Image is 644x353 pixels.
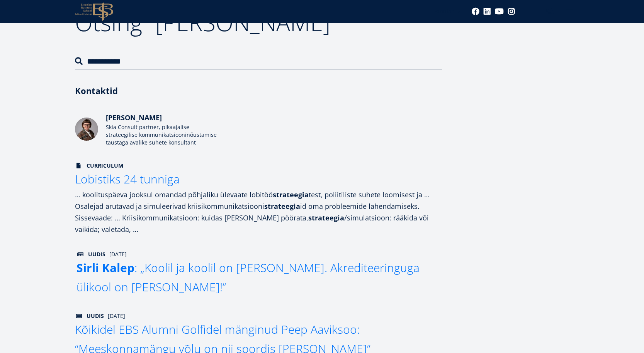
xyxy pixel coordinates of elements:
img: Siri Peepson foto [75,118,98,141]
h3: Kontaktid [75,85,442,96]
strong: Kalep [102,260,134,276]
h1: Otsing “[PERSON_NAME]” [75,7,442,38]
div: … koolituspäeva jooksul omandad põhjaliku ülevaate lobitöö test, poliitiliste suhete loomisest ja... [75,189,442,235]
strong: strateegia [273,190,309,199]
a: Instagram [508,8,515,15]
strong: strateegia [308,213,344,222]
span: Uudis [76,250,105,258]
span: : „Koolil ja koolil on [PERSON_NAME]. Akrediteeringuga ülikool on [PERSON_NAME]!“ [76,260,420,295]
span: [DATE] [109,250,127,258]
span: [PERSON_NAME] [106,113,162,122]
strong: strateegia [264,202,300,211]
div: Skia Consult partner, pikaajalise strateegilise kommunikatsiooninõustamise taustaga avalike suhet... [106,123,222,146]
span: [DATE] [108,312,125,320]
span: Curriculum [75,162,123,170]
span: Uudis [75,312,104,320]
a: Youtube [495,8,504,15]
a: Facebook [472,8,479,15]
a: Linkedin [483,8,491,15]
span: Lobistiks 24 tunniga [75,171,180,187]
strong: Sirli [76,260,99,276]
